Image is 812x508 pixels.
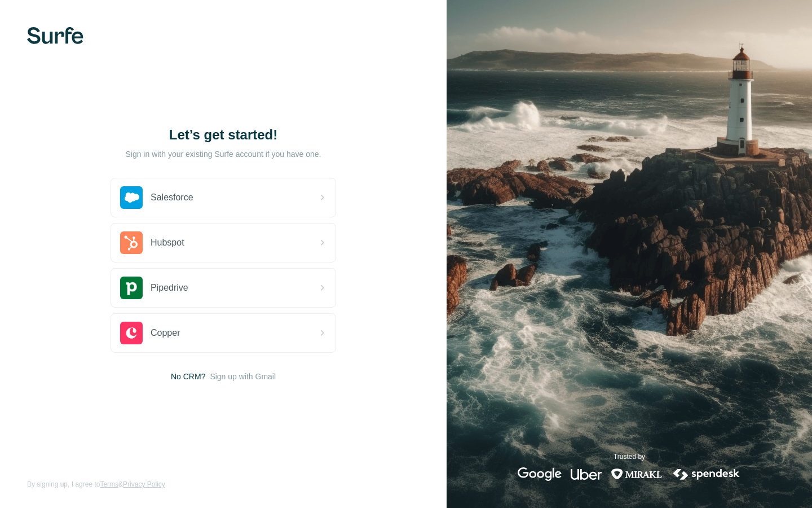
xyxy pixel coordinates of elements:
[151,191,193,204] span: Salesforce
[210,371,276,382] button: Sign up with Gmail
[151,326,180,340] span: Copper
[611,467,663,481] img: mirakl's logo
[120,277,143,299] img: pipedrive's logo
[27,27,83,44] img: Surfe's logo
[120,186,143,209] img: salesforce's logo
[125,148,321,160] p: Sign in with your existing Surfe account if you have one.
[151,236,184,249] span: Hubspot
[151,281,188,295] span: Pipedrive
[171,371,205,382] span: No CRM?
[120,231,143,254] img: hubspot's logo
[27,479,165,489] span: By signing up, I agree to &
[100,480,118,488] a: Terms
[672,467,742,481] img: spendesk's logo
[614,452,645,462] p: Trusted by
[571,467,602,481] img: uber's logo
[123,480,165,488] a: Privacy Policy
[111,126,336,144] h1: Let’s get started!
[518,467,562,481] img: google's logo
[120,322,143,344] img: copper's logo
